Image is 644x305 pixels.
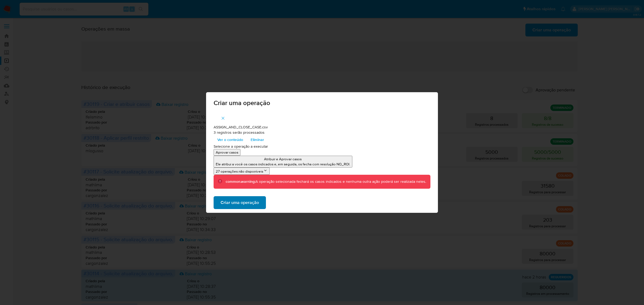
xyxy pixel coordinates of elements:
[216,157,350,162] p: Atribuir e Aprovar casos
[214,144,431,149] p: Selecione a operação a executar
[214,156,352,168] button: Atribuir e Aprovar casosEle atribui a você os casos indicados e, em seguida, os fecha com resoluç...
[214,100,431,106] span: Criar uma operação
[214,196,266,209] button: Criar uma operação
[214,149,240,156] button: Aprovar casos
[216,150,238,155] p: Aprovar casos
[217,136,243,143] span: Ver o conteúdo
[226,179,255,184] b: common.warning:
[214,125,431,130] p: ASSIGN_AND_CLOSE_CASE.csv
[221,197,259,209] span: Criar uma operação
[214,135,247,144] button: Ver o conteúdo
[214,130,431,135] p: 3 registros serão processados
[226,179,426,184] div: A operação selecionada fechará os casos indicados e nenhuma outra ação poderá ser realizada neles.
[216,162,350,167] p: Ele atribui a você os casos indicados e, em seguida, os fecha com resolução NO_ROI.
[251,136,264,143] span: Eliminar
[247,135,268,144] button: Eliminar
[214,168,270,175] button: 27 operações não disponíveis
